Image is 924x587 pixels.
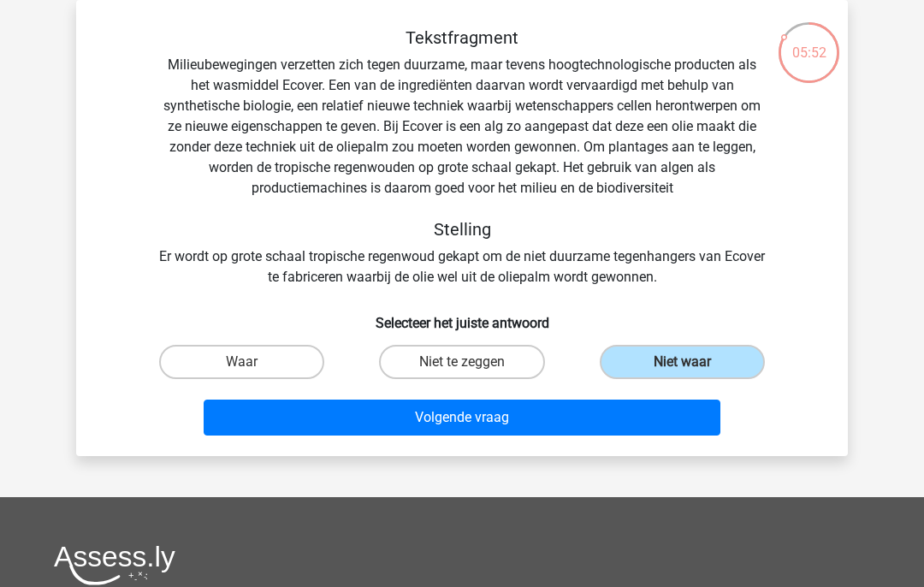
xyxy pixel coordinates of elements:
[159,345,324,379] label: Waar
[777,21,841,63] div: 05:52
[204,400,721,436] button: Volgende vraag
[158,219,766,240] h5: Stelling
[158,27,766,48] h5: Tekstfragment
[104,27,820,288] div: Milieubewegingen verzetten zich tegen duurzame, maar tevens hoogtechnologische producten als het ...
[104,301,820,331] h6: Selecteer het juiste antwoord
[600,345,765,379] label: Niet waar
[379,345,544,379] label: Niet te zeggen
[54,545,175,585] img: Assessly logo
